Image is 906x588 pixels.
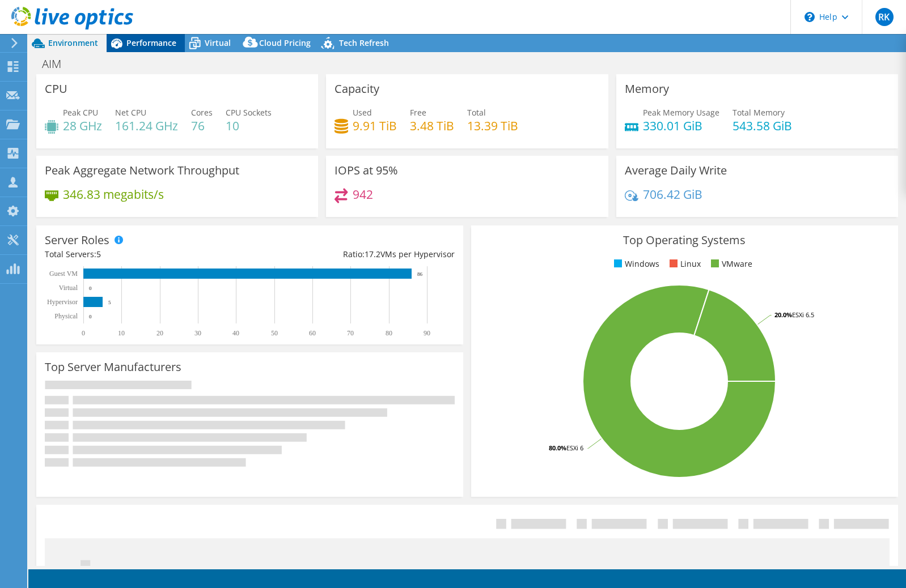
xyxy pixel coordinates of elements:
[63,120,102,132] h4: 28 GHz
[89,286,92,291] text: 0
[417,271,423,277] text: 86
[191,120,213,132] h4: 76
[156,329,163,337] text: 20
[566,444,583,452] tspan: ESXi 6
[49,270,78,278] text: Guest VM
[611,258,659,270] li: Windows
[549,444,566,452] tspan: 80.0%
[625,83,669,95] h3: Memory
[118,329,125,337] text: 10
[353,107,372,118] span: Used
[733,107,785,118] span: Total Memory
[96,249,101,259] span: 5
[347,329,354,337] text: 70
[467,120,518,132] h4: 13.39 TiB
[667,258,701,270] li: Linux
[386,329,392,337] text: 80
[82,329,85,337] text: 0
[733,120,792,132] h4: 543.58 GiB
[353,120,397,132] h4: 9.91 TiB
[643,120,719,132] h4: 330.01 GiB
[875,8,894,26] span: RK
[309,329,316,337] text: 60
[226,107,272,118] span: CPU Sockets
[625,164,727,177] h3: Average Daily Write
[108,300,111,305] text: 5
[63,107,98,118] span: Peak CPU
[792,310,814,319] tspan: ESXi 6.5
[365,249,380,259] span: 17.2
[480,234,890,246] h3: Top Operating Systems
[708,258,752,270] li: VMware
[232,329,239,337] text: 40
[48,37,98,48] span: Environment
[353,188,373,201] h4: 942
[410,120,454,132] h4: 3.48 TiB
[410,107,426,118] span: Free
[339,37,389,48] span: Tech Refresh
[271,329,278,337] text: 50
[249,248,454,261] div: Ratio: VMs per Hypervisor
[335,164,398,177] h3: IOPS at 95%
[335,83,379,95] h3: Capacity
[63,188,164,201] h4: 346.83 megabits/s
[115,107,146,118] span: Net CPU
[643,188,702,201] h4: 706.42 GiB
[194,329,201,337] text: 30
[54,312,78,320] text: Physical
[47,298,78,306] text: Hypervisor
[205,37,231,48] span: Virtual
[45,164,239,177] h3: Peak Aggregate Network Throughput
[59,284,78,292] text: Virtual
[467,107,486,118] span: Total
[115,120,178,132] h4: 161.24 GHz
[805,12,815,22] svg: \n
[45,234,109,246] h3: Server Roles
[126,37,176,48] span: Performance
[191,107,213,118] span: Cores
[45,248,249,261] div: Total Servers:
[259,37,311,48] span: Cloud Pricing
[37,58,79,70] h1: AIM
[774,310,792,319] tspan: 20.0%
[643,107,719,118] span: Peak Memory Usage
[226,120,272,132] h4: 10
[424,329,430,337] text: 90
[45,361,181,373] h3: Top Server Manufacturers
[89,314,92,319] text: 0
[45,83,67,95] h3: CPU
